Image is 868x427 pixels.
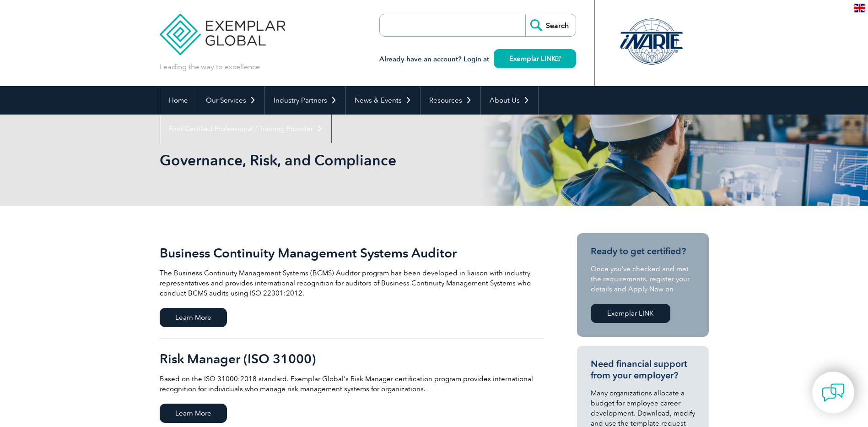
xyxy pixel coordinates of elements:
p: Leading the way to excellence [160,62,260,72]
span: Learn More [160,308,227,327]
h2: Business Continuity Management Systems Auditor [160,246,544,260]
a: Business Continuity Management Systems Auditor The Business Continuity Management Systems (BCMS) ... [160,233,544,339]
a: Exemplar LINK [494,49,576,68]
a: Find Certified Professional / Training Provider [160,115,331,143]
h3: Ready to get certified? [591,246,695,257]
p: Once you’ve checked and met the requirements, register your details and Apply Now on [591,264,695,294]
h3: Need financial support from your employer? [591,358,695,381]
img: contact-chat.png [822,381,845,404]
img: en [854,4,865,12]
a: Industry Partners [265,86,345,115]
a: Resources [421,86,480,115]
a: News & Events [346,86,420,115]
img: open_square.png [555,56,561,61]
p: The Business Continuity Management Systems (BCMS) Auditor program has been developed in liaison w... [160,268,544,298]
span: Learn More [160,404,227,423]
input: Search [525,14,576,36]
p: Based on the ISO 31000:2018 standard. Exemplar Global's Risk Manager certification program provid... [160,374,544,394]
a: About Us [481,86,538,115]
a: Home [160,86,197,115]
h3: Already have an account? Login at [379,54,576,65]
h2: Risk Manager (ISO 31000) [160,351,544,366]
a: Our Services [197,86,264,115]
h1: Governance, Risk, and Compliance [160,151,511,169]
a: Exemplar LINK [591,304,670,323]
